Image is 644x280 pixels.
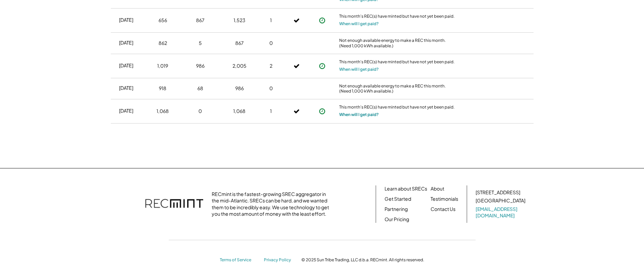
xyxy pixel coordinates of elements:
[270,17,272,24] div: 1
[269,40,273,47] div: 0
[476,189,520,196] div: [STREET_ADDRESS]
[431,196,458,202] a: Testimonials
[317,106,327,116] button: Payment approved, but not yet initiated.
[196,63,205,69] div: 986
[233,108,245,115] div: 1,068
[317,15,327,26] button: Payment approved, but not yet initiated.
[264,257,295,263] a: Privacy Policy
[385,206,408,213] a: Partnering
[339,83,455,94] div: Not enough available energy to make a REC this month. (Need 1,000 kWh available.)
[385,185,427,192] a: Learn about SRECs
[156,108,169,115] div: 1,068
[196,17,205,24] div: 867
[431,206,455,213] a: Contact Us
[119,17,133,23] div: [DATE]
[385,196,411,202] a: Get Started
[233,63,246,69] div: 2,005
[119,108,133,114] div: [DATE]
[339,59,455,66] div: This month's REC(s) have minted but have not yet been paid.
[159,40,167,47] div: 862
[339,14,455,20] div: This month's REC(s) have minted but have not yet been paid.
[301,257,424,263] div: © 2025 Sun Tribe Trading, LLC d.b.a. RECmint. All rights reserved.
[339,38,455,48] div: Not enough available energy to make a REC this month. (Need 1,000 kWh available.)
[476,206,527,219] a: [EMAIL_ADDRESS][DOMAIN_NAME]
[235,40,244,47] div: 867
[476,197,525,204] div: [GEOGRAPHIC_DATA]
[385,216,409,223] a: Our Pricing
[145,192,203,216] img: recmint-logotype%403x.png
[212,191,333,217] div: RECmint is the fastest-growing SREC aggregator in the mid-Atlantic. SRECs can be hard, and we wan...
[317,61,327,71] button: Payment approved, but not yet initiated.
[119,39,133,46] div: [DATE]
[269,85,273,92] div: 0
[220,257,257,263] a: Terms of Service
[270,63,272,69] div: 2
[159,85,166,92] div: 918
[339,66,379,73] button: When will I get paid?
[199,40,202,47] div: 5
[339,111,379,118] button: When will I get paid?
[270,108,272,115] div: 1
[431,185,444,192] a: About
[159,17,167,24] div: 656
[235,85,244,92] div: 986
[119,62,133,69] div: [DATE]
[234,17,245,24] div: 1,523
[157,63,168,69] div: 1,019
[339,104,455,111] div: This month's REC(s) have minted but have not yet been paid.
[198,108,202,115] div: 0
[339,20,379,27] button: When will I get paid?
[119,85,133,92] div: [DATE]
[197,85,203,92] div: 68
